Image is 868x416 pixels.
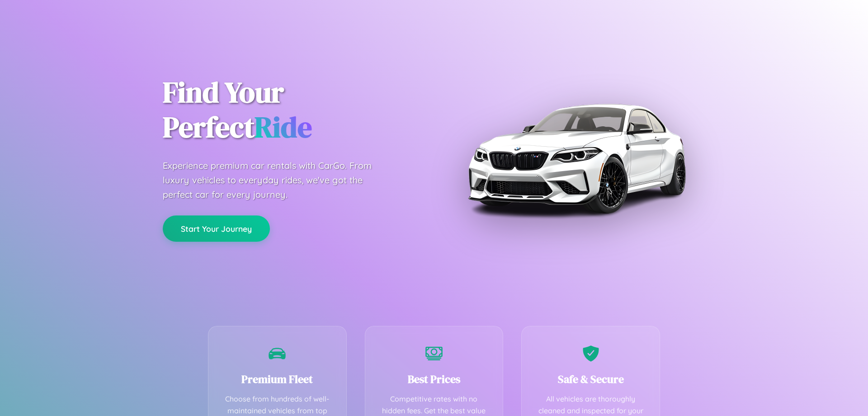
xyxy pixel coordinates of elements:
[222,372,333,387] h3: Premium Fleet
[255,107,312,147] span: Ride
[463,45,689,272] img: Premium BMW car rental vehicle
[163,158,389,202] p: Experience premium car rentals with CarGo. From luxury vehicles to everyday rides, we've got the ...
[379,372,490,387] h3: Best Prices
[163,215,270,242] button: Start Your Journey
[163,75,420,145] h1: Find Your Perfect
[535,372,646,387] h3: Safe & Secure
